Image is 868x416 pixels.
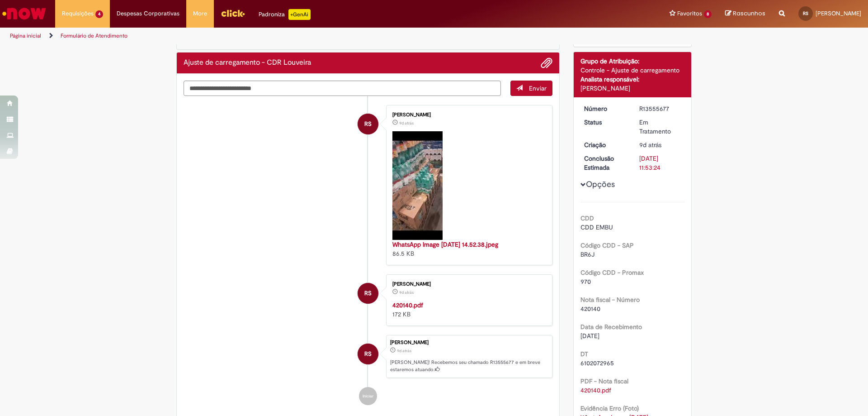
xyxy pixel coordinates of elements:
[580,359,614,367] span: 6102072965
[399,120,414,126] span: 9d atrás
[639,140,681,149] div: 22/09/2025 14:53:21
[704,10,712,18] span: 8
[288,9,311,20] p: +GenAi
[677,9,702,18] span: Favoritos
[639,141,661,149] time: 22/09/2025 14:53:21
[580,84,685,93] div: [PERSON_NAME]
[399,290,414,295] span: 9d atrás
[184,335,552,378] li: Romario De Miranda Silva
[733,9,765,18] span: Rascunhos
[577,140,633,149] dt: Criação
[95,10,103,18] span: 4
[510,81,552,96] button: Enviar
[399,290,414,295] time: 22/09/2025 14:48:16
[358,344,378,364] div: Romario De Miranda Silva
[529,84,547,92] span: Enviar
[221,6,245,20] img: click_logo_yellow_360x200.png
[392,240,543,258] div: 86.5 KB
[184,81,501,96] textarea: Digite sua mensagem aqui...
[580,332,599,340] span: [DATE]
[399,120,414,126] time: 22/09/2025 14:52:55
[184,96,552,415] ul: Histórico de tíquete
[364,113,372,135] span: RS
[577,104,633,113] dt: Número
[580,57,685,66] div: Grupo de Atribuição:
[364,343,372,365] span: RS
[259,9,311,20] div: Padroniza
[577,118,633,127] dt: Status
[390,340,547,345] div: [PERSON_NAME]
[7,28,572,44] ul: Trilhas de página
[364,282,372,304] span: RS
[580,377,628,385] b: PDF - Nota fiscal
[580,296,640,304] b: Nota fiscal - Número
[580,241,634,249] b: Código CDD - SAP
[580,66,685,75] div: Controle - Ajuste de carregamento
[580,305,600,313] span: 420140
[580,268,644,277] b: Código CDD - Promax
[10,32,41,39] a: Página inicial
[725,10,765,18] a: Rascunhos
[580,250,594,258] span: BR6J
[580,214,594,222] b: CDD
[397,348,411,354] time: 22/09/2025 14:53:21
[62,9,94,18] span: Requisições
[639,154,681,172] div: [DATE] 11:53:24
[1,5,47,23] img: ServiceNow
[803,10,808,16] span: RS
[541,57,552,69] button: Adicionar anexos
[392,240,498,249] a: WhatsApp Image [DATE] 14.52.38.jpeg
[184,59,311,67] h2: Ajuste de carregamento - CDR Louveira Histórico de tíquete
[639,141,661,149] span: 9d atrás
[577,154,633,172] dt: Conclusão Estimada
[358,114,378,134] div: Romario De Miranda Silva
[392,301,543,319] div: 172 KB
[193,9,207,18] span: More
[358,283,378,304] div: Romario De Miranda Silva
[639,118,681,136] div: Em Tratamento
[816,10,861,17] span: [PERSON_NAME]
[580,223,613,231] span: CDD EMBU
[580,323,642,331] b: Data de Recebimento
[580,386,611,394] a: Download de 420140.pdf
[397,348,411,354] span: 9d atrás
[61,32,127,39] a: Formulário de Atendimento
[392,282,543,287] div: [PERSON_NAME]
[580,75,685,84] div: Analista responsável:
[580,404,639,412] b: Evidência Erro (Foto)
[392,301,423,309] a: 420140.pdf
[392,112,543,118] div: [PERSON_NAME]
[390,359,547,373] p: [PERSON_NAME]! Recebemos seu chamado R13555677 e em breve estaremos atuando.
[580,277,591,286] span: 970
[580,350,588,358] b: DT
[117,9,179,18] span: Despesas Corporativas
[639,104,681,113] div: R13555677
